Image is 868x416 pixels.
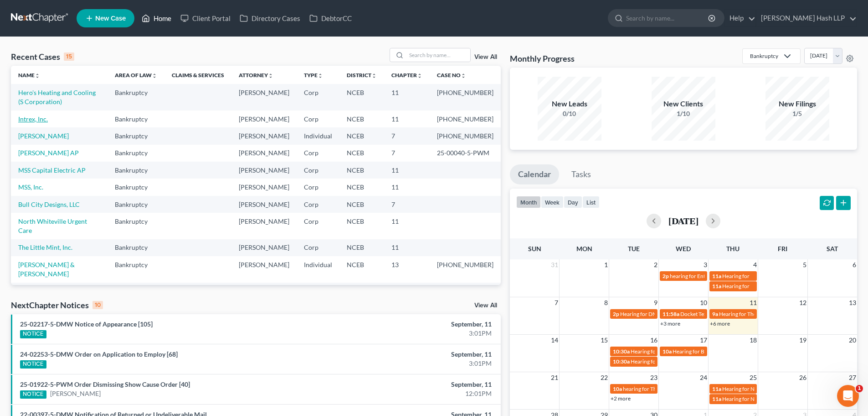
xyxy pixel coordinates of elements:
[339,283,384,309] td: NCMB
[108,162,164,179] td: Bankruptcy
[340,380,492,389] div: September, 11
[384,84,430,110] td: 11
[660,320,680,327] a: +3 more
[798,372,807,383] span: 26
[600,335,609,346] span: 15
[231,111,297,127] td: [PERSON_NAME]
[18,217,87,234] a: North Whiteville Urgent Care
[18,183,43,191] a: MSS, Inc.
[108,84,164,110] td: Bankruptcy
[673,348,752,355] span: Hearing for Bull City Designs, LLC
[152,73,157,79] i: unfold_more
[339,111,384,127] td: NCEB
[564,196,582,208] button: day
[712,385,721,392] span: 11a
[305,10,356,26] a: DebtorCC
[668,216,699,226] h2: [DATE]
[92,301,103,309] div: 10
[20,320,153,328] a: 25-02217-5-DMW Notice of Appearance [105]
[663,273,669,279] span: 2p
[318,73,323,79] i: unfold_more
[663,348,672,355] span: 10a
[20,330,46,338] div: NOTICE
[18,115,48,123] a: Intrex, Inc.
[108,111,164,127] td: Bankruptcy
[340,329,492,338] div: 3:01PM
[613,311,619,317] span: 2p
[115,72,157,79] a: Area of Lawunfold_more
[600,372,609,383] span: 22
[712,283,721,290] span: 11a
[611,395,631,402] a: +2 more
[231,179,297,195] td: [PERSON_NAME]
[304,72,323,79] a: Typeunfold_more
[712,395,721,402] span: 11a
[626,10,709,26] input: Search by name...
[297,239,339,256] td: Corp
[550,372,559,383] span: 21
[297,127,339,144] td: Individual
[798,335,807,346] span: 19
[837,385,859,407] iframe: Intercom live chat
[712,273,721,279] span: 11a
[339,162,384,179] td: NCEB
[108,256,164,282] td: Bankruptcy
[430,111,501,127] td: [PHONE_NUMBER]
[231,283,297,309] td: [PERSON_NAME]
[699,372,708,383] span: 24
[474,302,497,309] a: View All
[765,109,829,118] div: 1/5
[670,273,770,279] span: hearing for Entecco Filter Technology, Inc.
[699,297,708,308] span: 10
[749,335,758,346] span: 18
[631,358,828,365] span: Hearing for North Whiteville Urgent Care & Family Practice, [GEOGRAPHIC_DATA]
[340,320,492,329] div: September, 11
[297,213,339,239] td: Corp
[20,380,190,388] a: 25-01922-5-PWM Order Dismissing Show Cause Order [40]
[631,348,774,355] span: Hearing for DNB Management, Inc. et [PERSON_NAME] et al
[510,53,575,64] h3: Monthly Progress
[541,196,564,208] button: week
[18,72,40,79] a: Nameunfold_more
[35,73,40,79] i: unfold_more
[550,335,559,346] span: 14
[778,245,787,253] span: Fri
[231,239,297,256] td: [PERSON_NAME]
[108,196,164,213] td: Bankruptcy
[417,73,422,79] i: unfold_more
[340,359,492,368] div: 3:01PM
[827,245,838,253] span: Sat
[623,385,696,392] span: hearing for The Little Mint, Inc.
[231,162,297,179] td: [PERSON_NAME]
[339,213,384,239] td: NCEB
[108,145,164,162] td: Bankruptcy
[297,111,339,127] td: Corp
[652,99,715,109] div: New Clients
[406,48,470,62] input: Search by name...
[719,311,793,317] span: Hearing for The Little Mint, Inc.
[297,162,339,179] td: Corp
[538,109,601,118] div: 0/10
[384,283,430,309] td: 11
[722,283,750,290] span: Hearing for
[239,72,273,79] a: Attorneyunfold_more
[297,145,339,162] td: Corp
[108,283,164,309] td: Bankruptcy
[749,297,758,308] span: 11
[384,145,430,162] td: 7
[297,84,339,110] td: Corp
[20,390,46,399] div: NOTICE
[538,99,601,109] div: New Leads
[340,350,492,359] div: September, 11
[371,73,377,79] i: unfold_more
[699,335,708,346] span: 17
[11,300,103,311] div: NextChapter Notices
[461,73,466,79] i: unfold_more
[384,162,430,179] td: 11
[18,89,96,105] a: Hero's Heating and Cooling (S Corporation)
[108,239,164,256] td: Bankruptcy
[231,145,297,162] td: [PERSON_NAME]
[339,256,384,282] td: NCEB
[563,164,599,184] a: Tasks
[18,243,72,251] a: The Little Mint, Inc.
